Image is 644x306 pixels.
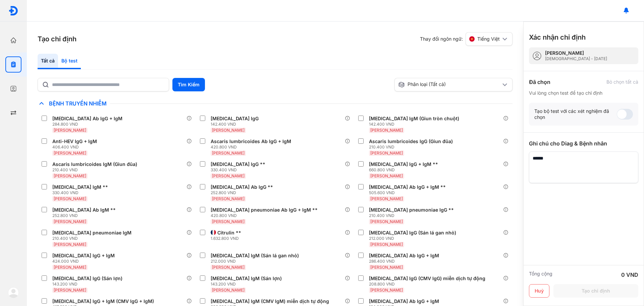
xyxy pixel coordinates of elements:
span: [PERSON_NAME] [370,173,403,178]
div: 1.632.800 VND [211,236,244,241]
div: Bộ test [58,54,81,69]
div: 143.200 VND [52,281,125,287]
span: [PERSON_NAME] [370,150,403,156]
div: Ascaris lumbricoides IgM (Giun đũa) [52,161,137,167]
span: [PERSON_NAME] [212,173,245,178]
div: [MEDICAL_DATA] pneumoniae Ab IgG + IgM ** [211,207,318,213]
div: [MEDICAL_DATA] IgM ** [52,184,108,190]
div: [MEDICAL_DATA] IgG + IgM [52,253,115,259]
span: [PERSON_NAME] [54,242,86,247]
div: [MEDICAL_DATA] IgG (Sán lợn) [52,275,122,281]
span: [PERSON_NAME] [212,288,245,293]
div: Đã chọn [529,78,550,86]
div: 252.800 VND [211,190,276,195]
div: Tất cả [38,54,58,69]
span: [PERSON_NAME] [212,128,245,133]
div: 210.400 VND [52,167,140,173]
span: Tiếng Việt [477,36,500,42]
div: Anti-HEV IgG + IgM [52,138,97,144]
div: 330.400 VND [52,190,111,195]
button: Tìm Kiếm [172,78,205,91]
div: 284.800 VND [52,122,125,127]
div: Tạo bộ test với các xét nghiệm đã chọn [534,108,617,120]
div: [MEDICAL_DATA] IgG ** [211,161,265,167]
span: [PERSON_NAME] [54,150,86,156]
div: 406.400 VND [52,144,100,150]
span: [PERSON_NAME] [212,196,245,201]
div: 212.000 VND [369,236,459,241]
span: [PERSON_NAME] [370,242,403,247]
div: 212.000 VND [211,259,302,264]
div: [MEDICAL_DATA] pneumoniae IgM [52,230,131,236]
div: Tổng cộng [529,271,552,279]
span: [PERSON_NAME] [212,265,245,270]
div: 142.400 VND [211,122,261,127]
div: 143.200 VND [211,281,284,287]
div: 505.600 VND [369,190,448,195]
span: [PERSON_NAME] [212,150,245,156]
span: [PERSON_NAME] [54,219,86,224]
div: [MEDICAL_DATA] IgM (CMV IgM) miễn dịch tự động [211,298,329,304]
span: [PERSON_NAME] [212,219,245,224]
div: [MEDICAL_DATA] Ab IgG + IgM [369,253,439,259]
span: [PERSON_NAME] [370,128,403,133]
div: [MEDICAL_DATA] IgG + IgM (CMV IgG + IgM) [52,298,154,304]
button: Huỷ [529,284,549,298]
div: [MEDICAL_DATA] IgG (CMV IgG) miễn dịch tự động [369,275,485,281]
div: 420.800 VND [211,213,320,218]
div: Citrulin ** [217,230,241,236]
div: [MEDICAL_DATA] Ab IgG ** [211,184,273,190]
div: 210.400 VND [369,213,457,218]
span: [PERSON_NAME] [54,173,86,178]
img: logo [8,6,18,16]
div: Ghi chú cho Diag & Bệnh nhân [529,139,638,147]
div: Vui lòng chọn test để tạo chỉ định [529,90,638,96]
div: 208.800 VND [369,281,488,287]
div: 210.400 VND [369,144,455,150]
div: 330.400 VND [211,167,268,173]
div: 420.800 VND [211,144,294,150]
div: [MEDICAL_DATA] Ab IgG + IgM ** [369,184,446,190]
span: [PERSON_NAME] [370,219,403,224]
div: [MEDICAL_DATA] IgM (Sán lợn) [211,275,282,281]
div: [MEDICAL_DATA] IgG [211,116,259,122]
div: [MEDICAL_DATA] Ab IgG + IgM [52,116,122,122]
div: 286.400 VND [369,259,442,264]
div: 660.800 VND [369,167,441,173]
div: 252.800 VND [52,213,118,218]
span: [PERSON_NAME] [370,288,403,293]
div: [MEDICAL_DATA] IgM (Sán lá gan nhỏ) [211,253,299,259]
div: Ascaris lumbricoides Ab IgG + IgM [211,138,291,144]
span: [PERSON_NAME] [54,288,86,293]
div: Thay đổi ngôn ngữ: [420,32,513,46]
div: [MEDICAL_DATA] Ab IgM ** [52,207,116,213]
img: logo [8,287,19,298]
div: 210.400 VND [52,236,134,241]
span: Bệnh Truyền Nhiễm [46,100,110,107]
div: 424.000 VND [52,259,117,264]
span: [PERSON_NAME] [370,196,403,201]
div: [MEDICAL_DATA] pneumoniae IgG ** [369,207,454,213]
div: [DEMOGRAPHIC_DATA] - [DATE] [545,56,607,61]
div: Phân loại (Tất cả) [398,81,501,88]
div: [MEDICAL_DATA] Ab IgG + IgM [369,298,439,304]
div: 0 VND [621,271,638,279]
span: [PERSON_NAME] [54,196,86,201]
span: [PERSON_NAME] [370,265,403,270]
div: Bỏ chọn tất cả [606,79,638,85]
div: [PERSON_NAME] [545,50,607,56]
button: Tạo chỉ định [553,284,638,298]
div: [MEDICAL_DATA] IgG + IgM ** [369,161,438,167]
span: [PERSON_NAME] [54,128,86,133]
div: 142.400 VND [369,122,462,127]
span: [PERSON_NAME] [54,265,86,270]
h3: Xác nhận chỉ định [529,33,586,42]
div: Ascaris lumbricoides IgG (Giun đũa) [369,138,453,144]
div: [MEDICAL_DATA] IgM (Giun tròn chuột) [369,116,459,122]
h3: Tạo chỉ định [38,34,76,44]
div: [MEDICAL_DATA] IgG (Sán lá gan nhỏ) [369,230,456,236]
